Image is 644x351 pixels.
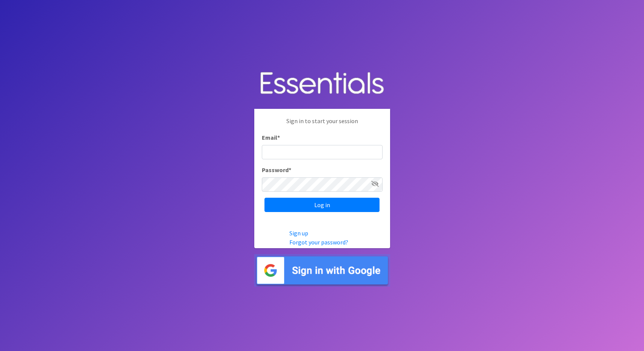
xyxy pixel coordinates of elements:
input: Log in [264,198,380,212]
label: Email [262,133,280,142]
p: Sign in to start your session [262,116,383,133]
abbr: required [289,166,291,174]
a: Sign up [289,229,308,237]
img: Sign in with Google [254,254,390,287]
label: Password [262,165,291,174]
abbr: required [277,134,280,141]
a: Forgot your password? [289,238,348,246]
img: Human Essentials [254,64,390,103]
